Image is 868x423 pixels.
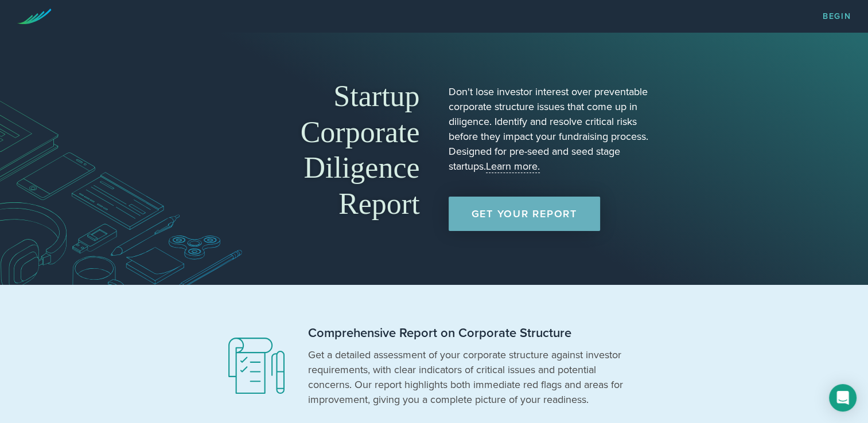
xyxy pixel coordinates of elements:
h2: Comprehensive Report on Corporate Structure [308,325,629,342]
a: Get Your Report [449,197,600,231]
a: Learn more. [486,160,540,173]
p: Get a detailed assessment of your corporate structure against investor requirements, with clear i... [308,347,629,407]
p: Don't lose investor interest over preventable corporate structure issues that come up in diligenc... [449,84,652,174]
a: Begin [823,13,851,21]
div: Open Intercom Messenger [829,384,857,412]
h1: Startup Corporate Diligence Report [216,79,420,222]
